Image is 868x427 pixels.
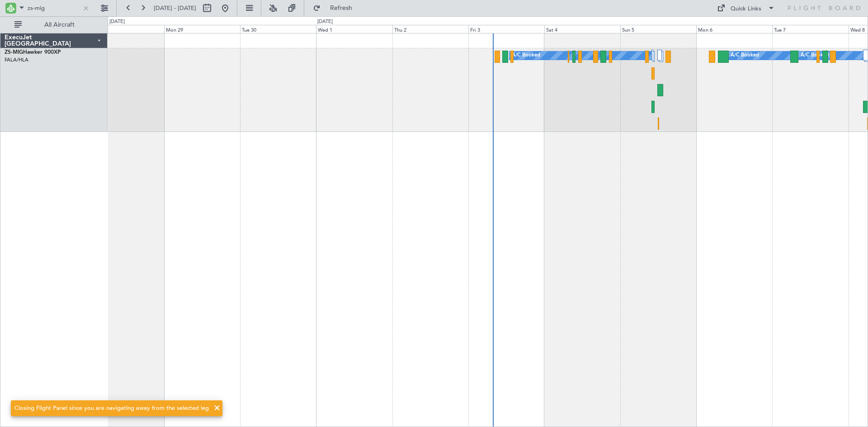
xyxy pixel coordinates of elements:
[392,25,468,33] div: Thu 2
[696,25,772,33] div: Mon 6
[772,25,848,33] div: Tue 7
[712,1,779,15] button: Quick Links
[544,25,620,33] div: Sat 4
[468,25,544,33] div: Fri 3
[5,50,61,55] a: ZS-MIGHawker 900XP
[14,404,209,413] div: Closing Flight Panel since you are navigating away from the selected leg
[240,25,316,33] div: Tue 30
[5,50,23,55] span: ZS-MIG
[88,25,164,33] div: Sun 28
[731,49,759,62] div: A/C Booked
[5,56,28,63] a: FALA/HLA
[309,1,363,15] button: Refresh
[317,18,333,26] div: [DATE]
[512,49,540,62] div: A/C Booked
[154,4,196,12] span: [DATE] - [DATE]
[24,22,95,28] span: All Aircraft
[322,5,360,11] span: Refresh
[316,25,392,33] div: Wed 1
[731,5,761,14] div: Quick Links
[10,18,98,32] button: All Aircraft
[801,49,829,62] div: A/C Booked
[620,25,696,33] div: Sun 5
[109,18,125,26] div: [DATE]
[164,25,240,33] div: Mon 29
[28,1,80,15] input: A/C (Reg. or Type)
